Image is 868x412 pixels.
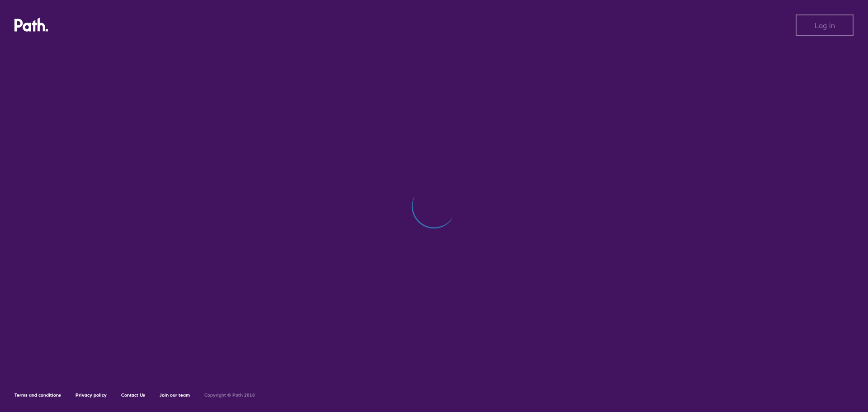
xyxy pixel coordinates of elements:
[160,392,190,398] a: Join our team
[204,393,255,398] h6: Copyright © Path 2018
[121,392,145,398] a: Contact Us
[815,21,835,29] span: Log in
[796,14,854,36] button: Log in
[14,392,61,398] a: Terms and conditions
[75,392,107,398] a: Privacy policy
